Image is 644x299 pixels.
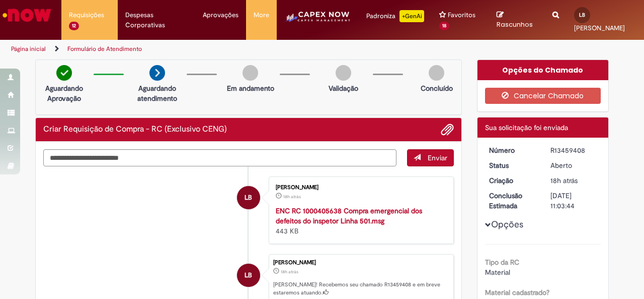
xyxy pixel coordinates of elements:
[69,10,104,20] span: Requisições
[429,65,444,81] img: img-circle-grey.png
[237,264,260,287] div: LUCAS ROCHA BELO
[273,260,448,266] div: [PERSON_NAME]
[245,186,252,210] span: LB
[497,11,537,29] a: Rascunhos
[40,83,89,103] p: Aguardando Aprovação
[481,191,543,211] dt: Conclusão Estimada
[237,186,260,209] div: LUCAS ROCHA BELO
[439,22,449,30] span: 18
[448,10,475,20] span: Favoritos
[550,176,578,185] span: 18h atrás
[283,194,301,200] span: 18h atrás
[481,145,543,155] dt: Número
[485,88,601,104] button: Cancelar Chamado
[245,263,252,287] span: LB
[579,12,585,18] span: LB
[407,149,454,166] button: Enviar
[284,10,351,30] img: CapexLogo5.png
[481,160,543,170] dt: Status
[283,194,301,200] time: 28/08/2025 17:03:33
[550,175,597,186] div: 28/08/2025 17:03:41
[485,258,519,267] b: Tipo da RC
[441,123,454,136] button: Adicionar anexos
[366,10,424,22] div: Padroniza
[273,281,448,296] p: [PERSON_NAME]! Recebemos seu chamado R13459408 e em breve estaremos atuando.
[67,45,142,53] a: Formulário de Atendimento
[329,83,358,93] p: Validação
[11,45,46,53] a: Página inicial
[133,83,182,103] p: Aguardando atendimento
[227,83,274,93] p: Em andamento
[485,288,549,297] b: Material cadastrado?
[43,149,396,166] textarea: Digite sua mensagem aqui...
[485,123,568,132] span: Sua solicitação foi enviada
[336,65,351,81] img: img-circle-grey.png
[281,269,298,275] span: 18h atrás
[550,191,597,211] div: [DATE] 11:03:44
[399,10,424,22] p: +GenAi
[1,5,53,25] img: ServiceNow
[481,175,543,186] dt: Criação
[149,65,165,81] img: arrow-next.png
[485,268,510,277] span: Material
[276,206,443,236] div: 443 KB
[550,176,578,185] time: 28/08/2025 17:03:41
[421,83,453,93] p: Concluído
[43,125,227,134] h2: Criar Requisição de Compra - RC (Exclusivo CENG) Histórico de tíquete
[477,60,609,80] div: Opções do Chamado
[550,145,597,155] div: R13459408
[497,20,533,29] span: Rascunhos
[550,160,597,170] div: Aberto
[428,153,447,162] span: Enviar
[8,40,422,58] ul: Trilhas de página
[203,10,238,20] span: Aprovações
[276,185,443,191] div: [PERSON_NAME]
[574,24,625,32] span: [PERSON_NAME]
[276,206,422,225] a: ENC RC 1000405638 Compra emergencial dos defeitos do inspetor Linha 501.msg
[254,10,269,20] span: More
[56,65,72,81] img: check-circle-green.png
[281,269,298,275] time: 28/08/2025 17:03:41
[69,22,79,30] span: 12
[125,10,188,30] span: Despesas Corporativas
[243,65,258,81] img: img-circle-grey.png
